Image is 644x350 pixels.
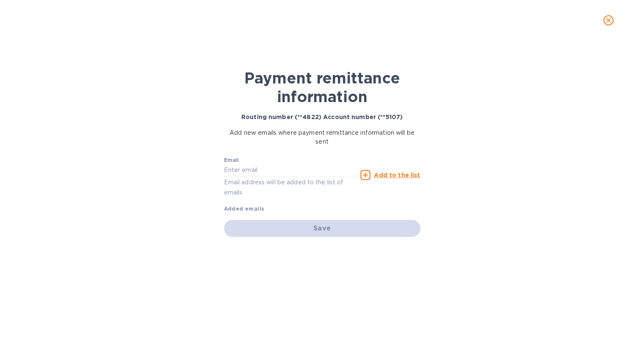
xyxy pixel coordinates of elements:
[224,178,357,197] p: Email address will be added to the list of emails
[374,172,420,178] u: Add to the list
[224,158,239,163] label: Email
[241,114,403,120] b: Routing number (**4822) Account number (**5107)
[224,164,357,177] input: Enter email
[224,128,420,146] p: Add new emails where payment remittance information will be sent
[244,69,400,106] b: Payment remittance information
[598,10,619,31] button: close
[224,206,265,212] b: Added emails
